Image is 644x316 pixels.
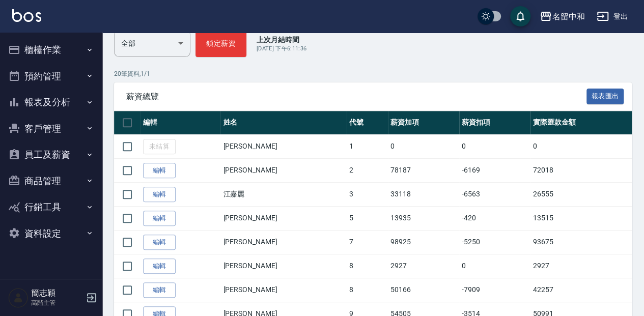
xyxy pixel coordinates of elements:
th: 薪資加項 [388,111,459,135]
p: 上次月結時間 [257,35,306,45]
td: [PERSON_NAME] [220,206,347,230]
td: -7909 [459,278,530,302]
a: 編輯 [143,258,176,274]
td: 42257 [530,278,632,302]
th: 代號 [347,111,388,135]
button: save [510,6,530,26]
div: 全部 [114,30,190,57]
button: 資料設定 [4,220,98,247]
td: 8 [347,278,388,302]
button: 預約管理 [4,63,98,90]
td: 13935 [388,206,459,230]
button: 員工及薪資 [4,141,98,168]
td: -6563 [459,182,530,206]
td: 8 [347,254,388,278]
td: 2927 [530,254,632,278]
img: Logo [12,9,41,22]
a: 編輯 [143,211,176,226]
td: 50166 [388,278,459,302]
a: 編輯 [143,235,176,250]
td: 13515 [530,206,632,230]
div: 名留中和 [552,10,584,23]
span: 薪資總覽 [126,92,586,102]
td: -420 [459,206,530,230]
td: 1 [347,134,388,158]
button: 登出 [593,7,632,26]
td: 0 [459,134,530,158]
td: [PERSON_NAME] [220,278,347,302]
td: 26555 [530,182,632,206]
button: 報表匯出 [586,89,624,104]
a: 報表匯出 [586,91,624,101]
img: Person [8,288,29,308]
td: [PERSON_NAME] [220,158,347,182]
td: 78187 [388,158,459,182]
button: 鎖定薪資 [195,30,246,57]
p: 高階主管 [31,298,83,307]
td: 0 [459,254,530,278]
th: 薪資扣項 [459,111,530,135]
td: 98925 [388,230,459,254]
td: 3 [347,182,388,206]
button: 名留中和 [536,6,589,27]
th: 實際匯款金額 [530,111,632,135]
td: [PERSON_NAME] [220,230,347,254]
td: -6169 [459,158,530,182]
button: 客戶管理 [4,116,98,142]
td: 7 [347,230,388,254]
th: 姓名 [220,111,347,135]
td: 93675 [530,230,632,254]
a: 編輯 [143,163,176,179]
td: 72018 [530,158,632,182]
td: 2 [347,158,388,182]
td: 2927 [388,254,459,278]
th: 編輯 [141,111,220,135]
button: 行銷工具 [4,194,98,220]
td: [PERSON_NAME] [220,254,347,278]
td: 5 [347,206,388,230]
h5: 簡志穎 [31,288,83,298]
td: 江嘉麗 [220,182,347,206]
a: 編輯 [143,282,176,298]
button: 商品管理 [4,168,98,194]
td: 0 [530,134,632,158]
button: 報表及分析 [4,89,98,116]
button: 櫃檯作業 [4,37,98,63]
a: 編輯 [143,187,176,203]
td: 0 [388,134,459,158]
p: 20 筆資料, 1 / 1 [114,69,632,78]
td: -5250 [459,230,530,254]
td: 33118 [388,182,459,206]
td: [PERSON_NAME] [220,134,347,158]
span: [DATE] 下午6:11:36 [257,45,306,52]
